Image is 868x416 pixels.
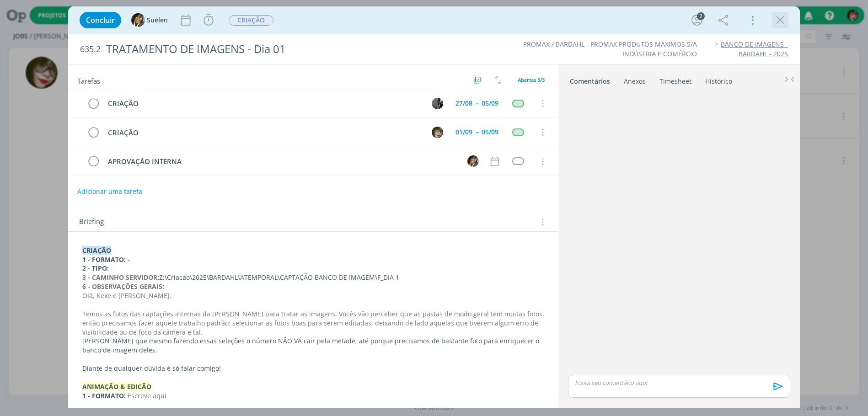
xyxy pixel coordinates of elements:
[82,273,159,282] strong: 3 - CAMINHO SERVIDOR:
[228,15,274,26] button: CRIAÇÃO
[82,264,109,272] strong: 2 - TIPO:
[229,15,273,26] span: CRIAÇÃO
[77,183,143,200] button: Adicionar uma tarefa
[118,400,157,409] span: Escreve aqui
[111,264,113,272] span: -
[482,129,498,135] div: 05/09
[624,77,646,86] div: Anexos
[466,155,480,168] button: S
[82,336,544,355] p: [PERSON_NAME] que mesmo fazendo essas seleções o número NÃO VÁ cair pela metade, até porque preci...
[128,391,166,400] span: Escreve aqui
[104,156,459,167] div: APROVAÇÃO INTERNA
[705,73,733,86] a: Histórico
[82,282,164,291] strong: 6 - OBSERVAÇÕES GERAIS:
[104,98,423,109] div: CRIAÇÃO
[68,6,800,408] div: dialog
[455,129,472,135] div: 01/09
[697,12,705,20] div: 2
[82,382,151,391] strong: ANIMAÇÃO & EDICÃO
[690,13,704,27] button: 2
[482,100,498,107] div: 05/09
[80,12,121,28] button: Concluir
[102,38,489,60] div: TRATAMENTO DE IMAGENS - Dia 01
[476,100,478,107] span: --
[77,75,100,85] span: Tarefas
[518,76,545,83] span: Abertas 3/3
[455,100,472,107] div: 27/08
[82,291,171,300] span: Olá, Keke e [PERSON_NAME].
[430,125,444,139] button: K
[430,96,444,110] button: P
[467,155,479,167] img: S
[432,127,443,138] img: K
[82,309,546,336] span: Temos as fotos das captações internas da [PERSON_NAME] para tratar as imagens. Vocês vão perceber...
[495,76,501,84] img: arrow-down-up.svg
[82,255,130,264] strong: 1 - FORMATO: -
[104,127,423,139] div: CRIAÇÃO
[569,73,611,86] a: Comentários
[82,391,126,400] strong: 1 - FORMATO:
[82,246,111,255] strong: CRIAÇÃO
[659,73,692,86] a: Timesheet
[82,400,116,409] strong: 2 - TEMPO:
[86,16,115,24] span: Concluir
[82,273,544,282] p: Z:\Criacao\2025\BARDAHL\ATEMPORAL\CAPTAÇÃO BANCO DE IMAGEM\F_DIA 1
[721,40,788,58] a: BANCO DE IMAGENS - BARDAHL - 2025
[147,17,168,23] span: Suelen
[131,13,145,27] img: S
[523,40,697,58] a: PROMAX / BARDAHL - PROMAX PRODUTOS MÁXIMOS S/A INDÚSTRIA E COMÉRCIO
[79,216,104,228] span: Briefing
[80,44,101,54] span: 635.2
[432,98,443,109] img: P
[82,364,544,373] p: Diante de qualquer dúvida é só falar comigo!
[476,129,478,135] span: --
[131,13,168,27] button: SSuelen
